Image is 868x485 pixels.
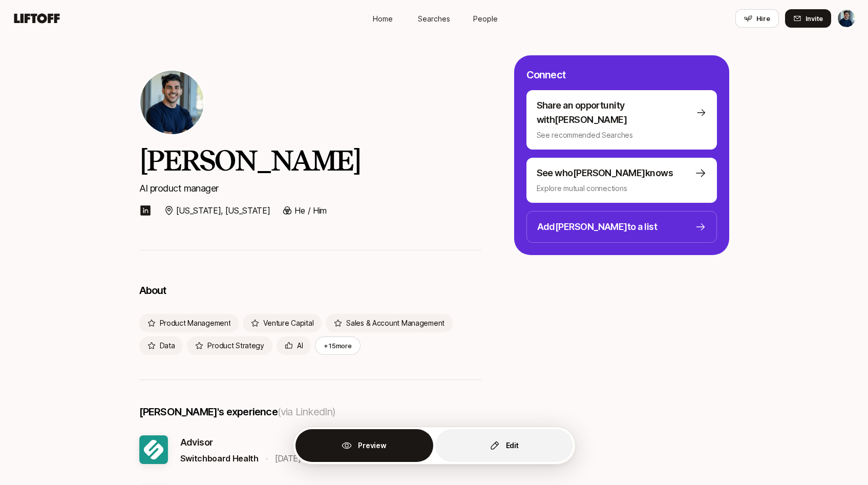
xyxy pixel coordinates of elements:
[140,71,204,134] img: Omar Mousa
[418,13,450,24] span: Searches
[139,143,481,177] h2: [PERSON_NAME]
[346,317,444,329] p: Sales & Account Management
[460,9,511,28] a: People
[537,220,658,234] p: Add [PERSON_NAME] to a list
[473,13,498,24] span: People
[139,204,152,217] img: linkedin-logo
[357,9,409,28] a: Home
[526,90,717,150] button: Share an opportunity with[PERSON_NAME]See recommended Searches
[526,68,565,82] p: Connect
[278,406,336,418] span: (via LinkedIn)
[207,340,264,352] p: Product Strategy
[735,9,779,28] button: Hire
[315,336,360,355] button: +15more
[785,9,831,28] button: Invite
[180,435,335,450] p: Advisor
[139,283,481,298] p: About
[160,340,175,352] p: Data
[537,129,707,141] p: See recommended Searches
[837,9,856,28] button: Omar Mousa
[506,439,519,452] p: Edit
[160,317,231,329] p: Product Management
[526,211,717,243] button: Add[PERSON_NAME]to a list
[297,340,303,352] p: AI
[358,439,386,452] p: Preview
[176,204,270,217] p: [US_STATE], [US_STATE]
[537,182,707,195] p: Explore mutual connections
[373,13,393,24] span: Home
[409,9,460,28] a: Searches
[139,181,481,196] p: AI product manager
[139,435,168,464] img: Switchboard Health logo
[537,166,673,180] p: See who [PERSON_NAME] knows
[294,204,326,217] p: He / Him
[275,452,335,465] p: [DATE] - Present
[526,158,717,203] button: See who[PERSON_NAME]knowsExplore mutual connections
[139,405,336,419] p: [PERSON_NAME] 's experience
[263,317,313,329] p: Venture Capital
[756,13,770,24] span: Hire
[537,98,692,127] p: Share an opportunity with [PERSON_NAME]
[265,453,269,463] p: •
[180,452,259,465] p: Switchboard Health
[838,10,855,27] img: Omar Mousa
[806,13,823,24] span: Invite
